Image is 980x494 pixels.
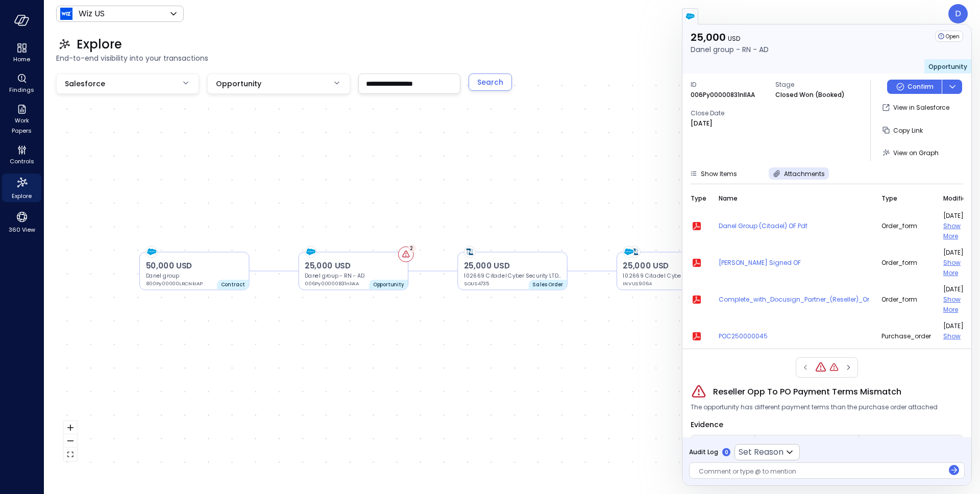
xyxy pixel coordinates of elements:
[10,156,34,166] span: Controls
[719,221,869,231] a: Danel group (Citadel) OF.pdf
[691,118,713,129] p: [DATE]
[893,149,939,157] span: View on Graph
[373,281,404,288] p: Opportunity
[146,246,157,257] img: salesforce
[2,41,41,65] div: Home
[305,260,402,272] p: 25,000 USD
[221,281,245,288] p: Contract
[879,99,953,116] button: View in Salesforce
[725,449,728,456] p: 0
[943,321,970,331] span: [DATE]
[691,44,769,55] p: Danel group - RN - AD
[77,36,122,53] span: Explore
[719,331,869,341] a: POC250000045
[887,80,962,94] div: Button group with a nested menu
[775,80,852,90] span: Stage
[60,8,72,20] img: Icon
[623,246,634,257] img: salesforce
[9,85,34,95] span: Findings
[216,78,261,89] span: Opportunity
[943,248,970,258] span: [DATE]
[935,31,963,42] div: Open
[9,225,35,235] span: 360 View
[943,221,961,240] span: Show More
[464,280,523,287] p: SOUS4735
[532,281,563,288] p: Sales Order
[769,167,829,180] button: Attachments
[691,108,767,118] span: Close Date
[943,284,970,294] span: [DATE]
[464,272,561,280] p: 102669 Citadel Cyber Security LTD (Partner)
[719,258,869,268] a: [PERSON_NAME] signed OF
[691,90,755,100] p: 006Py00000831nlIAA
[685,167,741,180] button: Show Items
[881,258,931,268] span: order_form
[893,126,923,135] span: Copy Link
[623,260,720,272] p: 25,000 USD
[955,8,961,20] p: D
[685,11,695,21] img: salesforce
[305,272,402,280] p: Danel group - RN - AD
[623,272,720,280] p: 102669 Citadel Cyber Security LTD (Partner)
[829,362,839,373] div: SFDC Opportunity to NS SO Payment Terms Mismatch
[691,80,767,90] span: ID
[623,280,681,287] p: INVUS9064
[13,54,30,64] span: Home
[6,115,37,136] span: Work Papers
[691,193,706,204] span: Type
[881,193,897,204] span: Type
[56,53,968,64] span: End-to-end visibility into your transactions
[2,208,41,236] div: 360 View
[2,143,41,167] div: Controls
[146,272,243,280] p: Danel group
[943,258,961,277] span: Show More
[146,260,243,272] p: 50,000 USD
[305,280,363,287] p: 006Py00000831nlIAA
[719,294,869,305] a: Complete_with_Docusign_Partner_(Reseller)_Or
[146,280,205,287] p: 800Py00000LRCNkIAP
[784,169,825,178] span: Attachments
[879,121,927,139] button: Copy Link
[629,246,640,257] img: netsuite
[943,295,961,314] span: Show More
[691,419,723,430] span: Evidence
[689,447,718,457] span: Audit Log
[719,193,738,204] span: Name
[701,169,737,178] span: Show Items
[879,144,943,161] button: View on Graph
[713,386,901,398] span: Reseller Opp To PO Payment Terms Mismatch
[887,80,942,94] button: Confirm
[943,332,961,351] span: Show More
[464,260,561,272] p: 25,000 USD
[79,8,105,20] p: Wiz US
[410,244,413,252] span: 2
[2,71,41,96] div: Findings
[477,76,503,89] div: Search
[12,191,32,201] span: Explore
[2,174,41,202] div: Explore
[739,446,783,458] p: Set Reason
[64,448,77,461] button: fit view
[881,294,931,305] span: order_form
[469,73,512,91] button: Search
[943,193,970,204] span: Modified
[775,90,845,100] p: Closed Won (Booked)
[691,402,938,412] span: The opportunity has different payment terms than the purchase order attached
[464,246,475,257] img: netsuite
[942,80,962,94] button: dropdown-icon-button
[948,4,968,23] div: Dudu
[64,434,77,448] button: zoom out
[2,102,41,137] div: Work Papers
[728,34,740,43] span: USD
[691,31,769,44] p: 25,000
[64,421,77,434] button: zoom in
[881,331,931,341] span: purchase_order
[928,62,967,71] span: Opportunity
[908,82,934,92] p: Confirm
